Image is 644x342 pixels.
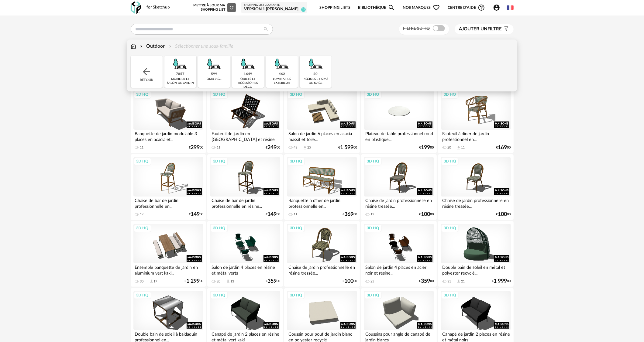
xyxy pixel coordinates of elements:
div: 3D HQ [210,291,228,299]
div: 3D HQ [210,91,228,98]
div: 20 [314,72,318,77]
span: Filtre 3D HQ [403,26,430,31]
span: 299 [191,145,200,150]
div: Fauteuil à dîner de jardin professionnel en... [441,130,511,142]
img: Outdoor.png [274,56,290,72]
a: 3D HQ Salon de jardin 4 places en acier noir et résine... 25 €35900 [361,221,436,287]
div: objets et accessoires déco [234,77,262,89]
span: 100 [344,279,353,283]
div: 3D HQ [441,91,459,98]
div: Fauteuil de jardin en [GEOGRAPHIC_DATA] et résine tressée [210,130,280,142]
div: luminaires exterieur [268,77,296,85]
span: 149 [267,212,277,217]
div: € 00 [343,212,357,217]
div: 19 [140,212,144,217]
div: for Sketchup [147,5,170,10]
div: Chaise de jardin professionnelle en résine tressée... [287,263,357,275]
img: OXP [131,2,141,14]
div: ombrage [207,77,222,81]
a: 3D HQ Fauteuil de jardin en [GEOGRAPHIC_DATA] et résine tressée 11 €24900 [207,87,283,153]
span: 1 599 [340,145,353,150]
span: Magnify icon [388,4,395,11]
div: 3D HQ [287,224,305,232]
div: Shopping List courante [244,3,305,7]
div: 13 [230,279,234,284]
div: € 00 [266,279,280,283]
div: 43 [294,145,297,150]
div: Chaise de bar de jardin professionnelle en... [133,197,203,209]
div: Mettre à jour ma Shopping List [192,3,236,12]
div: 20 [447,145,451,150]
div: € 00 [184,279,203,283]
div: 3D HQ [210,224,228,232]
div: mobilier et salon de jardin [166,77,195,85]
div: 11 [217,145,220,150]
img: Outdoor.png [240,56,256,72]
div: 3D HQ [134,91,151,98]
a: 3D HQ Chaise de jardin professionnelle en résine tressée... €10000 [284,221,360,287]
span: 100 [498,212,507,217]
img: svg+xml;base64,PHN2ZyB3aWR0aD0iMTYiIGhlaWdodD0iMTciIHZpZXdCb3g9IjAgMCAxNiAxNyIgZmlsbD0ibm9uZSIgeG... [131,43,136,50]
span: Account Circle icon [493,4,503,11]
span: 199 [421,145,430,150]
div: 31 [447,279,451,284]
div: 3D HQ [287,91,305,98]
div: Double bain de soleil en métal et polyester recyclé... [441,263,511,275]
button: Ajouter unfiltre Filter icon [455,24,514,34]
div: 3D HQ [364,291,382,299]
div: Outdoor [139,43,165,50]
span: 1 999 [494,279,507,283]
div: Salon de jardin 6 places en acacia massif et toile... [287,130,357,142]
img: Outdoor.png [206,56,222,72]
a: 3D HQ Fauteuil à dîner de jardin professionnel en... 20 Download icon 11 €16900 [438,87,513,153]
a: 3D HQ Plateau de table professionnel rond en plastique... €19900 [361,87,436,153]
span: Download icon [226,279,230,284]
a: Shopping List courante VERSION 1 [PERSON_NAME] 34 [244,3,305,12]
div: 3D HQ [441,291,459,299]
div: 3D HQ [287,157,305,165]
a: 3D HQ Chaise de jardin professionnelle en résine tressée... 12 €10000 [361,154,436,220]
div: € 00 [266,145,280,150]
span: filtre [459,26,502,32]
div: Chaise de jardin professionnelle en résine tressée... [441,197,511,209]
div: 3D HQ [210,157,228,165]
span: 1 299 [186,279,200,283]
div: 25 [307,145,311,150]
img: Outdoor.png [308,56,324,72]
a: BibliothèqueMagnify icon [358,1,395,15]
div: 11 [294,212,297,217]
div: 3D HQ [287,291,305,299]
span: Nos marques [403,1,440,15]
div: Salon de jardin 4 places en acier noir et résine... [364,263,434,275]
div: Retour [131,56,163,88]
div: 1649 [244,72,252,77]
div: € 00 [496,212,511,217]
div: Chaise de bar de jardin professionnelle en résine... [210,197,280,209]
div: € 00 [266,212,280,217]
a: 3D HQ Banquette à dîner de jardin professionnelle en... 11 €36900 [284,154,360,220]
div: 21 [461,279,465,284]
img: fr [507,4,514,11]
div: 3D HQ [441,157,459,165]
div: € 00 [492,279,511,283]
div: 3D HQ [364,157,382,165]
span: Refresh icon [229,6,234,9]
div: 11 [461,145,465,150]
div: 11 [140,145,144,150]
div: 599 [211,72,217,77]
div: 7857 [176,72,184,77]
img: Outdoor.png [172,56,188,72]
img: svg+xml;base64,PHN2ZyB3aWR0aD0iMTYiIGhlaWdodD0iMTYiIHZpZXdCb3g9IjAgMCAxNiAxNiIgZmlsbD0ibm9uZSIgeG... [139,43,144,50]
a: 3D HQ Chaise de bar de jardin professionnelle en... 19 €14900 [131,154,206,220]
div: € 00 [189,212,203,217]
span: 149 [191,212,200,217]
div: Salon de jardin 4 places en résine et métal verts [210,263,280,275]
div: 20 [217,279,220,284]
div: 25 [370,279,374,284]
div: 3D HQ [364,224,382,232]
div: Banquette de jardin modulable 3 places en acacia et... [133,130,203,142]
span: 34 [301,7,306,12]
span: 100 [421,212,430,217]
span: Download icon [303,145,307,150]
span: Download icon [456,279,461,284]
